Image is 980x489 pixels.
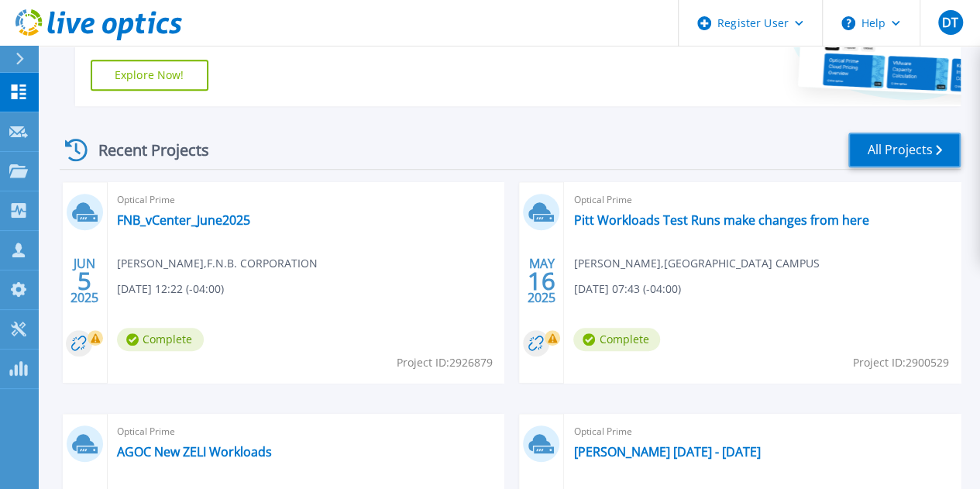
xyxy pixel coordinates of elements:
span: Project ID: 2900529 [853,354,949,371]
span: [PERSON_NAME] , [GEOGRAPHIC_DATA] CAMPUS [573,255,819,272]
span: [DATE] 07:43 (-04:00) [573,281,680,298]
a: Explore Now! [91,60,208,91]
span: Complete [573,328,660,351]
div: MAY 2025 [527,253,556,309]
div: JUN 2025 [70,253,99,309]
a: Pitt Workloads Test Runs make changes from here [573,212,868,228]
span: Optical Prime [573,423,951,440]
div: Recent Projects [60,131,230,169]
span: [PERSON_NAME] , F.N.B. CORPORATION [117,255,318,272]
span: 16 [528,274,555,288]
span: DT [942,16,958,29]
span: 5 [77,274,91,288]
span: [DATE] 12:22 (-04:00) [117,281,224,298]
span: Complete [117,328,204,351]
span: Optical Prime [117,191,495,208]
a: FNB_vCenter_June2025 [117,212,250,228]
a: All Projects [848,133,961,167]
span: Optical Prime [117,423,495,440]
a: AGOC New ZELI Workloads [117,444,272,460]
a: [PERSON_NAME] [DATE] - [DATE] [573,444,760,460]
span: Optical Prime [573,191,951,208]
span: Project ID: 2926879 [396,354,492,371]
